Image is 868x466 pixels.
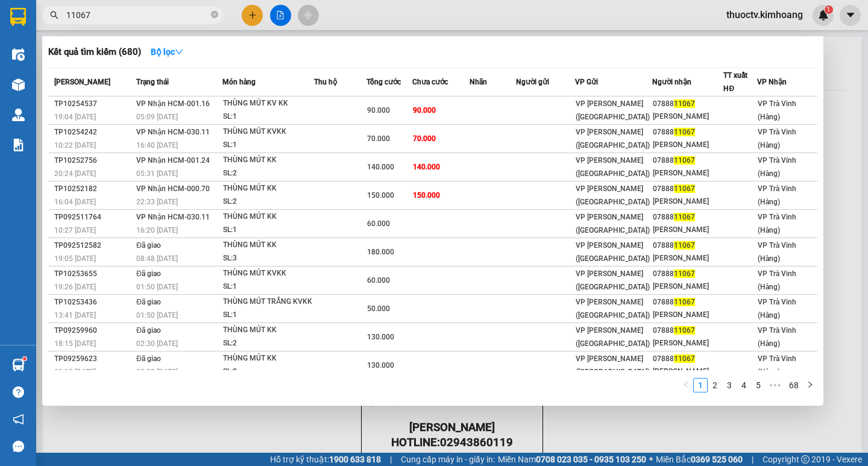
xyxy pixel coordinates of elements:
[722,378,737,392] li: 3
[653,309,723,321] div: [PERSON_NAME]
[211,11,218,18] span: close-circle
[653,183,723,195] div: 07888
[679,378,693,392] button: left
[366,78,401,86] span: Tổng cước
[367,134,390,143] span: 70.000
[653,98,723,110] div: 07888
[723,71,747,93] span: TT xuất HĐ
[223,309,313,322] div: SL: 1
[516,78,549,86] span: Người gửi
[576,326,650,348] span: VP [PERSON_NAME] ([GEOGRAPHIC_DATA])
[13,414,24,425] span: notification
[12,109,25,121] img: warehouse-icon
[367,248,394,256] span: 180.000
[136,99,210,108] span: VP Nhận HCM-001.16
[653,110,723,123] div: [PERSON_NAME]
[576,241,650,263] span: VP [PERSON_NAME] ([GEOGRAPHIC_DATA])
[136,326,161,335] span: Đã giao
[758,128,796,150] span: VP Trà Vinh (Hàng)
[223,295,313,309] div: THÙNG MÚT TRẮNG KVKK
[758,354,796,376] span: VP Trà Vinh (Hàng)
[223,337,313,350] div: SL: 2
[54,98,133,110] div: TP10254537
[136,198,178,206] span: 22:33 [DATE]
[653,337,723,350] div: [PERSON_NAME]
[136,354,161,363] span: Đã giao
[470,78,487,86] span: Nhãn
[136,269,161,278] span: Đã giao
[367,304,390,313] span: 50.000
[367,333,394,341] span: 130.000
[54,339,96,348] span: 18:15 [DATE]
[758,156,796,178] span: VP Trà Vinh (Hàng)
[653,280,723,293] div: [PERSON_NAME]
[367,219,390,228] span: 60.000
[674,354,695,363] span: 11067
[223,195,313,209] div: SL: 2
[223,224,313,237] div: SL: 1
[223,324,313,337] div: THÙNG MÚT KK
[12,139,25,151] img: solution-icon
[576,298,650,320] span: VP [PERSON_NAME] ([GEOGRAPHIC_DATA])
[758,184,796,206] span: VP Trà Vinh (Hàng)
[54,368,96,376] span: 09:12 [DATE]
[413,134,436,143] span: 70.000
[54,283,96,291] span: 19:26 [DATE]
[23,357,27,361] sup: 1
[766,378,785,392] li: Next 5 Pages
[653,296,723,309] div: 07888
[679,378,693,392] li: Previous Page
[576,99,650,121] span: VP [PERSON_NAME] ([GEOGRAPHIC_DATA])
[693,378,708,392] li: 1
[136,213,210,221] span: VP Nhận HCM-030.11
[223,252,313,265] div: SL: 3
[803,378,817,392] li: Next Page
[136,128,210,136] span: VP Nhận HCM-030.11
[54,268,133,280] div: TP10253655
[136,113,178,121] span: 05:09 [DATE]
[652,78,691,86] span: Người nhận
[708,379,722,392] a: 2
[674,128,695,136] span: 11067
[674,326,695,335] span: 11067
[223,365,313,379] div: SL: 2
[367,191,394,200] span: 150.000
[576,213,650,235] span: VP [PERSON_NAME] ([GEOGRAPHIC_DATA])
[653,268,723,280] div: 07888
[10,8,26,26] img: logo-vxr
[151,47,183,57] strong: Bộ lọc
[12,48,25,61] img: warehouse-icon
[758,213,796,235] span: VP Trà Vinh (Hàng)
[653,365,723,378] div: [PERSON_NAME]
[653,195,723,208] div: [PERSON_NAME]
[758,241,796,263] span: VP Trà Vinh (Hàng)
[12,359,25,371] img: warehouse-icon
[413,163,440,171] span: 140.000
[136,311,178,320] span: 01:50 [DATE]
[737,378,751,392] li: 4
[758,269,796,291] span: VP Trà Vinh (Hàng)
[694,379,707,392] a: 1
[223,110,313,124] div: SL: 1
[413,191,440,200] span: 150.000
[223,154,313,167] div: THÙNG MÚT KK
[223,125,313,139] div: THÙNG MÚT KVKK
[653,126,723,139] div: 07888
[674,269,695,278] span: 11067
[54,353,133,365] div: TP09259623
[54,254,96,263] span: 19:05 [DATE]
[708,378,722,392] li: 2
[223,267,313,280] div: THÙNG MÚT KVKK
[674,213,695,221] span: 11067
[136,339,178,348] span: 02:30 [DATE]
[223,239,313,252] div: THÙNG MÚT KK
[223,352,313,365] div: THÙNG MÚT KK
[175,48,183,56] span: down
[54,126,133,139] div: TP10254242
[682,381,690,388] span: left
[50,11,58,19] span: search
[367,361,394,370] span: 130.000
[367,163,394,171] span: 140.000
[653,239,723,252] div: 07888
[751,378,766,392] li: 5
